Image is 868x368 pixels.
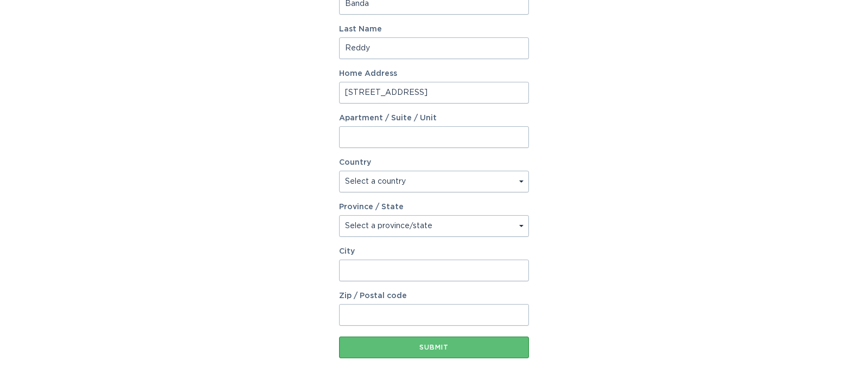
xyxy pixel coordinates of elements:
[339,248,529,255] label: City
[344,344,524,351] div: Submit
[339,203,404,211] label: Province / State
[339,292,529,300] label: Zip / Postal code
[339,114,529,122] label: Apartment / Suite / Unit
[339,337,529,358] button: Submit
[339,70,529,78] label: Home Address
[339,159,371,166] label: Country
[339,25,529,33] label: Last Name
